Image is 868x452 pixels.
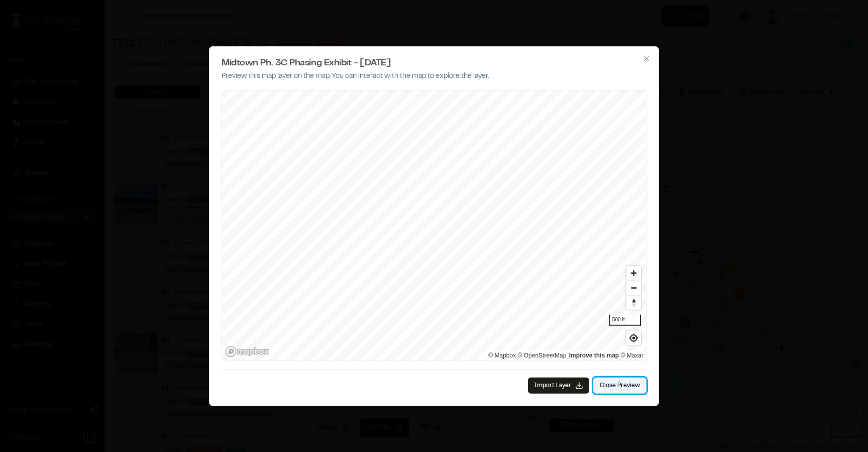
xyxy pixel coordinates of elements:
button: Zoom in [626,266,641,281]
button: Import Layer [528,378,589,394]
a: Map feedback [569,352,619,359]
button: Reset bearing to north [626,295,641,310]
div: 500 ft [609,315,641,326]
a: OpenStreetMap [518,352,567,359]
a: Mapbox [488,352,516,359]
button: Zoom out [626,281,641,295]
span: Import Layer [534,381,571,390]
p: Preview this map layer on the map. You can interact with the map to explore the layer. [222,70,646,81]
a: Mapbox logo [225,346,269,357]
button: Close Preview [593,378,646,394]
canvas: Map [222,90,646,360]
button: Find my location [626,331,641,345]
h2: Midtown Ph. 3C Phasing Exhibit - [DATE] [222,58,646,67]
a: Maxar [620,352,643,359]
